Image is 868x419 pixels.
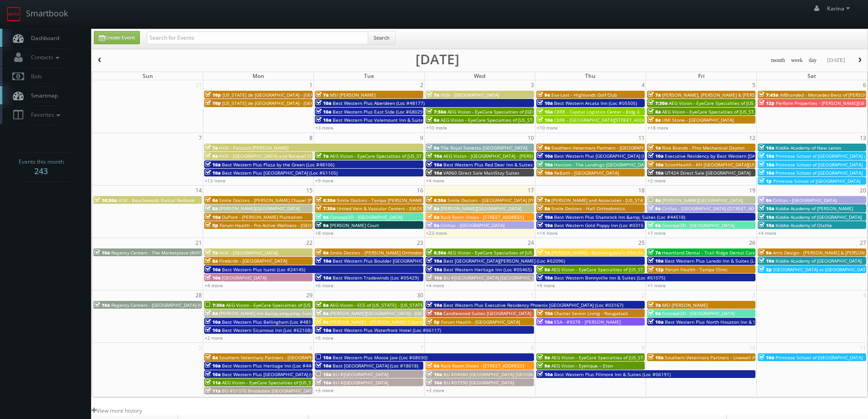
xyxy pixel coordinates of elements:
[665,170,750,176] span: UT424 Direct Sale [GEOGRAPHIC_DATA]
[26,34,59,42] span: Dashboard
[776,222,832,228] span: Kiddie Academy of Olathe
[554,117,700,123] span: CBRE - [GEOGRAPHIC_DATA][STREET_ADDRESS][GEOGRAPHIC_DATA]
[252,72,264,80] span: Mon
[205,327,221,333] span: 10a
[648,354,663,361] span: 10a
[537,266,550,273] span: 8a
[662,109,816,115] span: AEG Vision - EyeCare Specialties of [US_STATE] - Carolina Family Vision
[426,266,442,273] span: 10a
[219,249,277,256] span: HGV - [GEOGRAPHIC_DATA]
[316,197,335,203] span: 6:30a
[537,197,550,203] span: 7a
[316,205,335,212] span: 7:30a
[426,302,442,308] span: 10a
[316,274,331,281] span: 10a
[537,145,550,151] span: 9a
[773,178,860,184] span: Primrose School of [GEOGRAPHIC_DATA]
[219,354,332,361] span: Southern Veterinary Partners - [GEOGRAPHIC_DATA]
[205,177,226,184] a: +13 more
[316,327,331,333] span: 10a
[759,214,774,220] span: 10a
[648,161,663,168] span: 10a
[94,302,110,308] span: 10a
[315,282,334,289] a: +6 more
[759,92,778,98] span: 7:45a
[537,222,553,228] span: 10a
[441,319,520,325] span: Forum Health - [GEOGRAPHIC_DATA]
[648,100,668,106] span: 7:30a
[205,161,221,168] span: 10a
[368,31,395,45] button: Search
[195,80,203,90] span: 31
[759,178,772,184] span: 1p
[308,80,313,90] span: 1
[219,258,287,264] span: Firebirds - [GEOGRAPHIC_DATA]
[222,379,384,386] span: AEG Vision - EyeCare Specialties of [US_STATE] – [PERSON_NAME] EyeCare
[426,319,440,325] span: 5p
[443,153,600,159] span: AEG Vision - [GEOGRAPHIC_DATA] - [PERSON_NAME][GEOGRAPHIC_DATA]
[205,371,221,378] span: 10a
[26,111,62,119] span: Favorites
[330,319,442,325] span: [PERSON_NAME] - [PERSON_NAME] Columbus Circle
[222,371,368,378] span: Best Western Plus [GEOGRAPHIC_DATA] (shoot 1 of 2) (Loc #15116)
[416,55,459,64] h2: [DATE]
[859,133,867,143] span: 13
[426,222,439,228] span: 9a
[426,161,442,168] span: 10a
[419,80,424,90] span: 2
[205,197,218,203] span: 6a
[662,205,771,212] span: Cirillas - [GEOGRAPHIC_DATA] ([STREET_ADDRESS])
[648,170,663,176] span: 10a
[662,145,745,151] span: Rise Brands - Pins Mechanical Dayton
[551,205,625,212] span: Smile Doctors - Hall Orthodontics
[222,327,312,333] span: Best Western Sicamous Inn (Loc #62108)
[447,249,596,256] span: AEG Vision - EyeCare Specialties of [US_STATE] - A1A Family EyeCare
[554,310,628,316] span: Charter Senior Living - Naugatuck
[426,92,439,98] span: 7a
[443,161,562,168] span: Best Western Plus Red Deer Inn & Suites (Loc #61062)
[551,145,700,151] span: Southern Veterinary Partners - [GEOGRAPHIC_DATA][PERSON_NAME]
[316,249,329,256] span: 8a
[316,379,331,386] span: 10a
[426,197,446,203] span: 6:30a
[94,249,110,256] span: 10a
[333,354,427,361] span: Best Western Plus Moose Jaw (Loc #68030)
[316,214,329,220] span: 9a
[316,109,331,115] span: 10a
[111,302,214,308] span: Regency Centers - [GEOGRAPHIC_DATA] (63020)
[316,258,331,264] span: 10a
[554,153,670,159] span: Best Western Plus [GEOGRAPHIC_DATA] (Loc #64008)
[222,100,348,106] span: [US_STATE] de [GEOGRAPHIC_DATA] - [GEOGRAPHIC_DATA]
[662,302,708,308] span: MSI [PERSON_NAME]
[776,145,841,151] span: Kiddie Academy of New Lenox
[662,310,734,316] span: Concept3D - [GEOGRAPHIC_DATA]
[665,153,791,159] span: Executive Residency by Best Western [DATE] (Loc #44764)
[205,310,218,316] span: 8a
[806,55,820,66] button: day
[641,80,646,90] span: 4
[219,145,288,151] span: HGV - Pallazzo [PERSON_NAME]
[662,117,734,123] span: UMI Stone - [GEOGRAPHIC_DATA]
[585,72,596,80] span: Thu
[537,319,553,325] span: 10a
[330,310,459,316] span: [PERSON_NAME][GEOGRAPHIC_DATA] - [GEOGRAPHIC_DATA]
[26,72,42,80] span: Bids
[554,161,651,168] span: Horizon - The Landings [GEOGRAPHIC_DATA]
[316,319,329,325] span: 8a
[364,72,374,80] span: Tue
[426,230,447,236] a: +23 more
[94,31,140,44] a: Create Event
[333,371,388,378] span: BU #[GEOGRAPHIC_DATA]
[316,362,331,369] span: 10a
[205,205,218,212] span: 8a
[441,222,504,228] span: Cirillas - [GEOGRAPHIC_DATA]
[474,72,485,80] span: Wed
[222,388,316,394] span: BU #51370 Brookdale [GEOGRAPHIC_DATA]
[222,319,318,325] span: Best Western Plus Bellingham (Loc #48188)
[330,214,402,220] span: Concept3D - [GEOGRAPHIC_DATA]
[441,214,524,220] span: Rack Room Shoes - [STREET_ADDRESS]
[426,371,442,378] span: 10a
[7,7,21,21] img: smartbook-logo.png
[648,205,661,212] span: 9a
[205,222,218,228] span: 5p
